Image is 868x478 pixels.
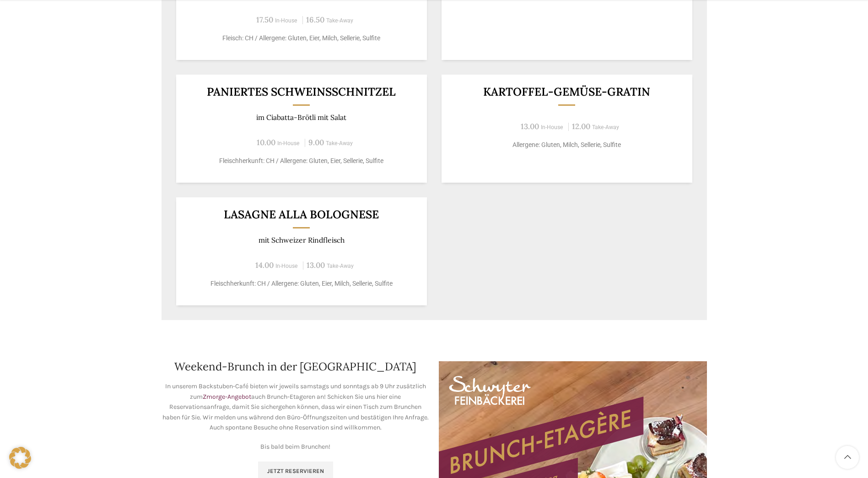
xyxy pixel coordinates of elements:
p: mit Schweizer Rindfleisch [187,236,415,244]
p: im Ciabatta-Brötli mit Salat [187,113,415,122]
span: In-House [541,124,563,130]
span: Jetzt reservieren [267,467,324,475]
span: 12.00 [572,121,590,131]
h3: Paniertes Schweinsschnitzel [187,86,415,98]
span: 13.00 [521,121,539,131]
h3: Lasagne alla Bolognese [187,209,415,220]
p: Fleischherkunft: CH / Allergene: Gluten, Eier, Sellerie, Sulfite [187,156,415,166]
span: Take-Away [326,140,353,147]
p: Fleisch: CH / Allergene: Gluten, Eier, Milch, Sellerie, Sulfite [187,33,415,43]
span: Take-Away [592,124,619,130]
p: In unserem Backstuben-Café bieten wir jeweils samstags und sonntags ab 9 Uhr zusätzlich zum auch ... [162,381,430,433]
p: Allergene: Gluten, Milch, Sellerie, Sulfite [453,140,681,150]
span: 17.50 [256,15,273,25]
p: Bis bald beim Brunchen! [162,442,430,452]
span: 16.50 [306,15,324,25]
h3: Kartoffel-Gemüse-Gratin [453,86,681,98]
span: 10.00 [257,137,275,147]
span: In-House [277,140,300,147]
span: Take-Away [327,263,354,269]
span: Take-Away [326,17,353,24]
span: 9.00 [308,137,324,147]
p: Fleischherkunft: CH / Allergene: Gluten, Eier, Milch, Sellerie, Sulfite [187,279,415,288]
h2: Weekend-Brunch in der [GEOGRAPHIC_DATA] [162,361,430,372]
a: Scroll to top button [836,446,859,469]
span: In-House [275,17,297,24]
span: 13.00 [307,260,325,270]
a: Zmorge-Angebot [203,393,251,401]
span: 14.00 [255,260,274,270]
span: In-House [275,263,298,269]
